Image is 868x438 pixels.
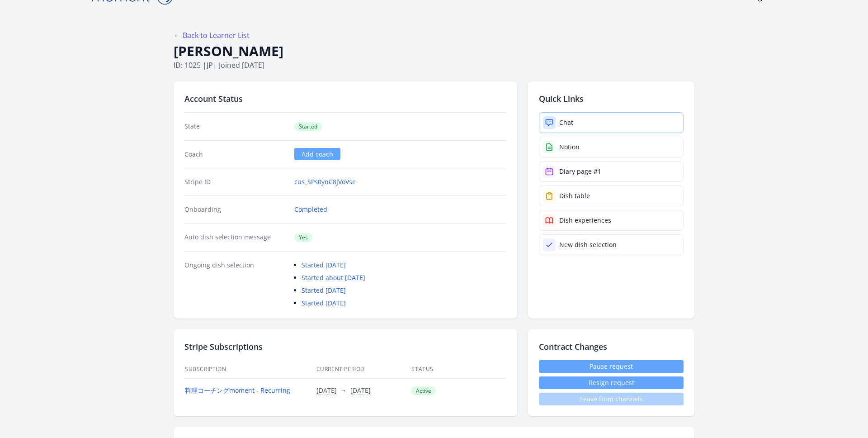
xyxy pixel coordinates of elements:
div: Dish table [559,191,590,200]
dt: Stripe ID [184,177,287,186]
th: Status [411,360,506,379]
a: Dish experiences [539,210,684,231]
span: jp [207,60,213,70]
button: [DATE] [350,386,371,395]
a: Started about [DATE] [302,273,365,282]
th: Current Period [316,360,411,379]
div: Diary page #1 [559,167,601,176]
div: Notion [559,143,580,152]
div: Dish experiences [559,216,611,225]
a: Dish table [539,186,684,206]
a: ← Back to Learner List [174,30,250,40]
span: Started [294,122,322,131]
dt: Ongoing dish selection [184,261,287,308]
h2: Account Status [184,92,506,105]
th: Subscription [184,360,316,379]
a: Started [DATE] [302,286,346,295]
p: ID: 1025 | | Joined [DATE] [174,60,694,71]
a: 料理コーチングmoment - Recurring [185,386,290,395]
a: Pause request [539,360,684,373]
h2: Contract Changes [539,340,684,353]
button: Resign request [539,376,684,389]
a: Completed [294,205,327,214]
a: Add coach [294,148,340,160]
a: Chat [539,112,684,133]
a: New dish selection [539,234,684,255]
div: New dish selection [559,240,617,249]
a: cus_SPs0ynC8JVoVse [294,177,356,186]
a: Diary page #1 [539,161,684,182]
h2: Quick Links [539,92,684,105]
span: → [340,386,347,395]
dt: Auto dish selection message [184,233,287,242]
h2: Stripe Subscriptions [184,340,506,353]
span: Active [411,386,436,395]
span: Yes [294,233,312,242]
button: [DATE] [316,386,337,395]
div: Chat [559,118,573,127]
h1: [PERSON_NAME] [174,43,694,60]
span: Leave from channels [539,393,684,405]
dt: State [184,122,287,131]
dt: Onboarding [184,205,287,214]
a: Started [DATE] [302,299,346,307]
a: Notion [539,137,684,157]
dt: Coach [184,150,287,159]
a: Started [DATE] [302,261,346,269]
